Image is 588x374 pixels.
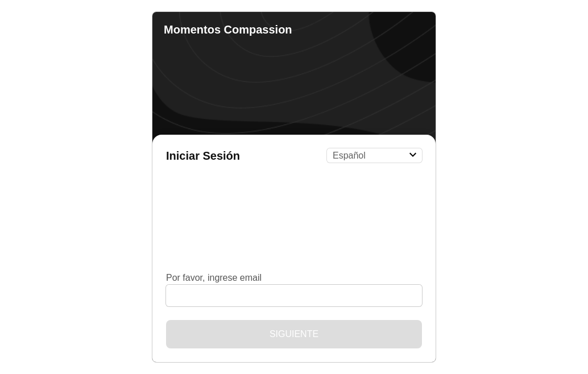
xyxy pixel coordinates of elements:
[327,148,422,163] select: Language
[164,23,292,36] b: Momentos Compassion
[166,149,240,162] h1: Iniciar Sesión
[166,320,422,348] button: Siguiente
[166,273,262,282] label: Por favor, ingrese email
[166,285,422,306] input: Por favor, ingrese email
